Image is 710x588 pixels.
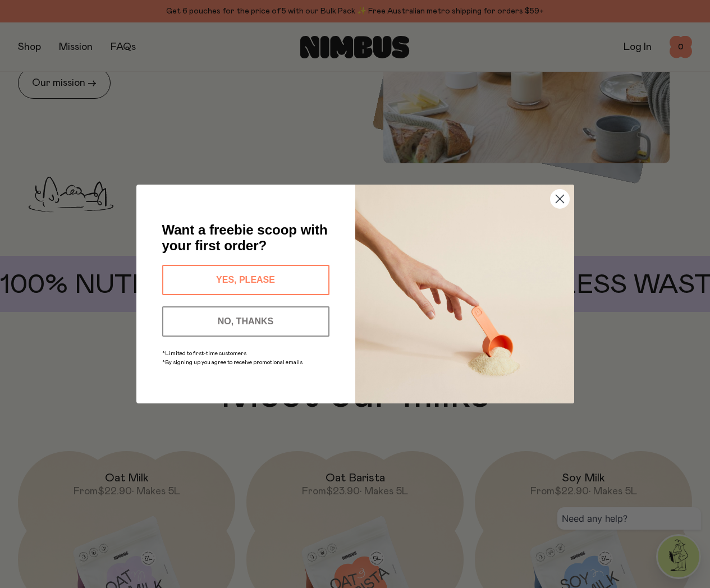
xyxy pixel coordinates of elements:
[162,351,246,356] span: *Limited to first-time customers
[162,265,329,295] button: YES, PLEASE
[162,222,328,253] span: Want a freebie scoop with your first order?
[550,189,570,209] button: Close dialog
[162,306,329,337] button: NO, THANKS
[355,185,574,403] img: c0d45117-8e62-4a02-9742-374a5db49d45.jpeg
[162,360,303,365] span: *By signing up you agree to receive promotional emails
